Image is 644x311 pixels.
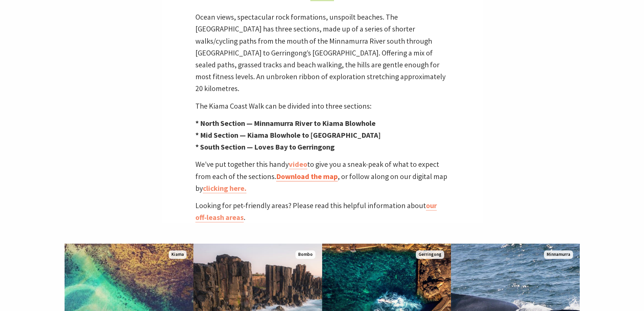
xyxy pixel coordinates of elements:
[203,183,246,193] a: clicking here.
[289,159,307,169] a: video
[195,142,335,152] strong: * South Section — Loves Bay to Gerringong
[195,100,449,112] p: The Kiama Coast Walk can be divided into three sections:
[195,11,449,94] p: Ocean views, spectacular rock formations, unspoilt beaches. The [GEOGRAPHIC_DATA] has three secti...
[416,250,444,259] span: Gerringong
[169,250,187,259] span: Kiama
[195,201,437,222] a: our off-leash areas
[195,130,381,140] strong: * Mid Section — Kiama Blowhole to [GEOGRAPHIC_DATA]
[195,200,449,223] p: Looking for pet-friendly areas? Please read this helpful information about .
[276,172,338,181] a: Download the map
[195,118,376,128] strong: * North Section — Minnamurra River to Kiama Blowhole
[544,250,573,259] span: Minnamurra
[195,158,449,194] p: We’ve put together this handy to give you a sneak-peak of what to expect from each of the section...
[295,250,315,259] span: Bombo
